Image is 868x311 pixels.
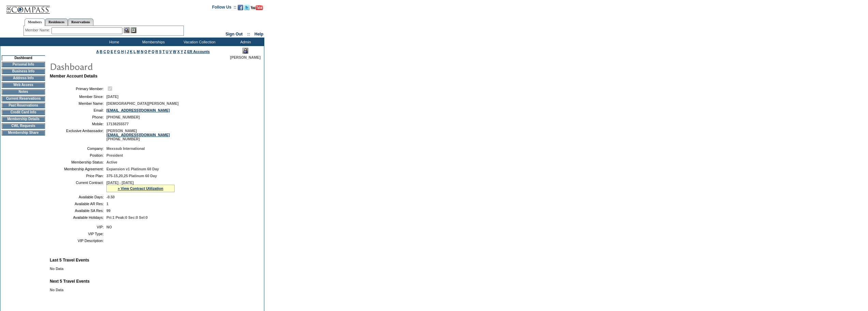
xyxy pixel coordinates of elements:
td: Address Info [2,75,45,81]
td: Business Info [2,69,45,74]
td: VIP Description: [53,239,104,243]
a: Residences [45,18,68,26]
a: B [100,50,102,54]
a: O [144,50,147,54]
span: Expansion v1 Platinum 60 Day [106,167,159,171]
a: T [162,50,165,54]
span: [DATE] [106,95,118,99]
img: View [124,27,130,33]
div: No Data [50,267,260,271]
td: Email: [53,108,104,112]
a: Y [181,50,183,54]
td: Web Access [2,82,45,88]
span: [DATE] - [DATE] [106,181,134,185]
span: 375-15,20,25 Platinum 60 Day [106,174,157,178]
img: Impersonate [242,48,248,54]
td: Available Holidays: [53,215,104,220]
td: Admin [225,38,264,46]
a: E [111,50,113,54]
span: 17138255577 [106,122,129,126]
b: Next 5 Travel Events [50,279,90,284]
a: Subscribe to our YouTube Channel [251,7,263,11]
a: P [148,50,151,54]
a: M [137,50,140,54]
a: K [130,50,133,54]
span: President [106,153,123,157]
td: Exclusive Ambassador: [53,129,104,141]
td: Mobile: [53,122,104,126]
span: Mexssub International [106,146,145,151]
a: J [127,50,129,54]
a: [EMAIL_ADDRESS][DOMAIN_NAME] [106,108,170,112]
a: Members [25,18,45,26]
span: [PERSON_NAME] [230,55,261,59]
a: R [156,50,158,54]
img: Subscribe to our YouTube Channel [251,5,263,10]
span: 99 [106,209,111,213]
td: Company: [53,146,104,151]
a: I [125,50,126,54]
td: Position: [53,153,104,157]
td: Dashboard [2,55,45,60]
img: Follow us on Twitter [244,5,250,10]
td: VIP: [53,225,104,229]
a: D [107,50,110,54]
a: L [133,50,135,54]
td: Member Name: [53,101,104,105]
a: V [170,50,172,54]
a: Help [254,32,263,37]
td: Member Since: [53,95,104,99]
img: Become our fan on Facebook [238,5,243,10]
a: » View Contract Utilization [118,186,163,190]
a: Reservations [68,18,93,26]
span: [PERSON_NAME] [PHONE_NUMBER] [106,129,170,141]
span: NO [106,225,112,229]
td: Home [94,38,133,46]
td: Membership Status: [53,160,104,164]
a: A [96,50,99,54]
a: Q [151,50,154,54]
a: C [103,50,106,54]
a: F [114,50,117,54]
span: [DEMOGRAPHIC_DATA][PERSON_NAME] [106,101,179,105]
div: No Data [50,288,260,292]
b: Last 5 Travel Events [50,258,89,263]
b: Member Account Details [50,74,98,79]
a: Become our fan on Facebook [238,7,243,11]
td: Membership Agreement: [53,167,104,171]
td: Membership Share [2,130,45,136]
td: Current Reservations [2,96,45,101]
td: Personal Info [2,62,45,67]
td: Available SA Res: [53,209,104,213]
td: Vacation Collection [172,38,225,46]
a: H [121,50,124,54]
span: 1 [106,202,108,206]
td: Price Plan: [53,174,104,178]
a: G [117,50,120,54]
span: -0.50 [106,195,115,199]
a: ER Accounts [187,50,210,54]
span: :: [247,32,250,37]
td: Memberships [133,38,172,46]
td: Past Reservations [2,103,45,108]
td: Primary Member: [53,85,104,92]
a: Sign Out [225,32,242,37]
a: [EMAIL_ADDRESS][DOMAIN_NAME] [106,133,170,137]
td: Available AR Res: [53,202,104,206]
td: Membership Details [2,116,45,122]
a: X [177,50,180,54]
td: CWL Requests [2,123,45,129]
td: VIP Type: [53,232,104,236]
td: Available Days: [53,195,104,199]
td: Notes [2,89,45,95]
span: Pri:1 Peak:0 Sec:0 Sel:0 [106,215,148,220]
td: Current Contract: [53,181,104,192]
td: Follow Us :: [212,4,236,12]
a: Follow us on Twitter [244,7,250,11]
a: S [159,50,161,54]
div: Member Name: [25,27,52,33]
a: W [173,50,176,54]
img: Reservations [131,27,136,33]
img: pgTtlDashboard.gif [49,59,186,73]
span: Active [106,160,117,164]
